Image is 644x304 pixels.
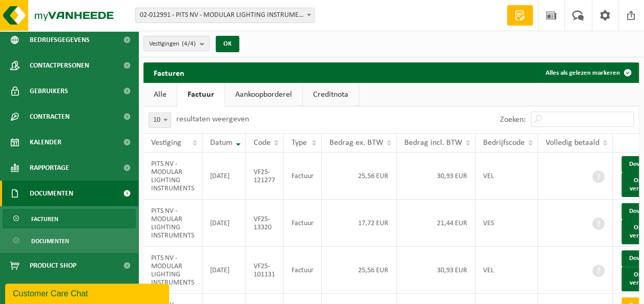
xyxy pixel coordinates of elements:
[202,247,246,294] td: [DATE]
[30,53,89,78] span: Contactpersonen
[225,83,302,106] a: Aankoopborderel
[31,231,69,251] span: Documenten
[322,200,397,247] td: 17,72 EUR
[30,129,61,155] span: Kalender
[404,139,462,147] span: Bedrag incl. BTW
[475,247,538,294] td: VEL
[246,247,284,294] td: VF25-101131
[202,200,246,247] td: [DATE]
[284,153,322,200] td: Factuur
[136,8,314,23] span: 02-012991 - PITS NV - MODULAR LIGHTING INSTRUMENTS - RUMBEKE
[143,83,177,106] a: Alle
[176,115,249,123] label: resultaten weergeven
[546,139,599,147] span: Volledig betaald
[537,62,638,83] button: Alles als gelezen markeren
[483,139,525,147] span: Bedrijfscode
[30,155,69,181] span: Rapportage
[30,253,76,278] span: Product Shop
[177,83,224,106] a: Factuur
[254,139,271,147] span: Code
[31,209,58,229] span: Facturen
[149,113,171,128] span: 10
[135,8,315,23] span: 02-012991 - PITS NV - MODULAR LIGHTING INSTRUMENTS - RUMBEKE
[151,139,181,147] span: Vestiging
[30,181,73,206] span: Documenten
[3,231,136,250] a: Documenten
[149,113,171,127] span: 10
[397,153,475,200] td: 30,93 EUR
[202,153,246,200] td: [DATE]
[143,62,195,82] h2: Facturen
[500,116,526,124] label: Zoeken:
[210,139,233,147] span: Datum
[246,200,284,247] td: VF25-13320
[284,247,322,294] td: Factuur
[3,209,136,228] a: Facturen
[322,247,397,294] td: 25,56 EUR
[475,153,538,200] td: VEL
[284,200,322,247] td: Factuur
[216,36,239,52] button: OK
[30,104,70,129] span: Contracten
[322,153,397,200] td: 25,56 EUR
[143,153,202,200] td: PITS NV - MODULAR LIGHTING INSTRUMENTS
[397,200,475,247] td: 21,44 EUR
[143,36,210,51] button: Vestigingen(4/4)
[149,36,196,52] span: Vestigingen
[143,200,202,247] td: PITS NV - MODULAR LIGHTING INSTRUMENTS
[303,83,359,106] a: Creditnota
[292,139,307,147] span: Type
[182,40,196,47] count: (4/4)
[30,278,113,304] span: Acceptatievoorwaarden
[329,139,383,147] span: Bedrag ex. BTW
[143,247,202,294] td: PITS NV - MODULAR LIGHTING INSTRUMENTS
[246,153,284,200] td: VF25-121277
[5,281,171,304] iframe: chat widget
[397,247,475,294] td: 30,93 EUR
[30,27,90,53] span: Bedrijfsgegevens
[30,78,68,104] span: Gebruikers
[475,200,538,247] td: VES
